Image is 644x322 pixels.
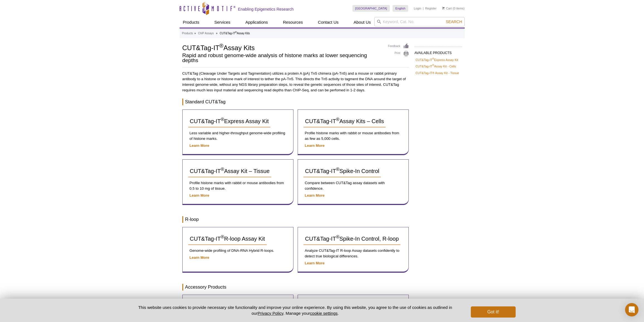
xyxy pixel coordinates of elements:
div: Open Intercom Messenger [625,303,638,316]
span: CUT&Tag-IT Spike-In Control, R-loop [305,236,399,242]
a: ChIP Assays [198,31,214,36]
span: CUT&Tag-IT Assay Kit – Tissue [190,168,270,174]
a: Print [388,51,409,57]
sup: ® [336,167,339,172]
p: Compare between CUT&Tag assay datasets with confidence. [303,180,403,191]
p: This website uses cookies to provide necessary site functionality and improve your online experie... [129,304,462,316]
a: Products [182,31,193,36]
li: » [216,32,218,35]
a: CUT&Tag-IT®Assay Kit – Tissue [188,165,271,177]
h3: Standard CUT&Tag [182,99,409,105]
a: Learn More [305,261,325,265]
a: About Us [350,17,374,28]
a: Products [180,17,203,28]
button: cookie settings [310,311,337,316]
img: Your Cart [442,7,445,9]
a: Learn More [190,193,209,197]
sup: ® [432,64,434,67]
a: Applications [242,17,271,28]
p: Less variable and higher-throughput genome-wide profiling of histone marks. [188,130,288,142]
a: CUT&Tag-IT® Assay Kit - Tissue [416,70,459,75]
a: CUT&Tag-IT®Spike-In Control, R-loop [303,233,401,245]
p: Genome-wide profiling of DNA-RNA Hybrid R-loops. [188,248,288,253]
a: Privacy Policy [258,311,283,316]
a: Resources [280,17,306,28]
li: (0 items) [442,5,465,12]
span: CUT&Tag-IT Spike-In Control [305,168,379,174]
h2: Rapid and robust genome-wide analysis of histone marks at lower sequencing depths [182,53,383,63]
a: CUT&Tag-IT®Spike-In Control [303,165,381,177]
span: CUT&Tag-IT R-loop Assay Kit [190,236,265,242]
li: CUT&Tag-IT Assay Kits [220,32,250,35]
a: Learn More [305,193,325,197]
a: CUT&Tag-IT®Assay Kits – Cells [303,115,386,128]
sup: ® [219,43,224,49]
a: [GEOGRAPHIC_DATA] [352,5,390,12]
a: English [393,5,408,12]
p: Profile histone marks with rabbit or mouse antibodies from 0.5 to 10 mg of tissue. [188,180,288,191]
a: CUT&Tag-IT®Express Assay Kit [188,115,270,128]
sup: ® [221,117,224,122]
sup: ® [336,117,339,122]
li: » [194,32,196,35]
p: Analyze CUT&Tag-IT R-loop Assay datasets confidently to detect true biological differences. [303,248,403,259]
a: Cart [442,6,452,10]
button: Search [444,19,464,24]
h2: Enabling Epigenetics Research [238,7,294,12]
a: Login [414,6,421,10]
sup: ® [235,31,237,34]
span: Search [446,19,462,24]
a: CUT&Tag-IT®R-loop Assay Kit [188,233,267,245]
sup: ® [432,57,434,60]
a: Register [425,6,437,10]
sup: ® [336,235,339,240]
h2: AVAILABLE PRODUCTS [415,47,462,57]
a: Services [211,17,234,28]
a: Feedback [388,43,409,49]
span: CUT&Tag-IT Assay Kits – Cells [305,118,384,124]
h3: Accessory Products [182,284,409,291]
h3: R-loop [182,216,409,223]
p: Profile histone marks with rabbit or mouse antibodies from as few as 5,000 cells. [303,130,403,142]
a: Learn More [305,143,325,148]
p: CUT&Tag (Cleavage Under Targets and Tagmentation) utilizes a protein A (pA) Tn5 chimera (pA-Tn5) ... [182,71,409,93]
button: Got it! [471,306,515,318]
sup: ® [221,235,224,240]
span: CUT&Tag-IT Express Assay Kit [190,118,269,124]
a: Learn More [190,255,209,260]
a: CUT&Tag-IT®Assay Kit - Cells [416,64,456,69]
a: CUT&Tag-IT®Express Assay Kit [416,57,458,62]
li: | [423,5,424,12]
a: Learn More [190,143,209,148]
input: Keyword, Cat. No. [374,17,465,26]
h1: CUT&Tag-IT Assay Kits [182,43,383,52]
a: Contact Us [315,17,342,28]
sup: ® [221,167,224,172]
